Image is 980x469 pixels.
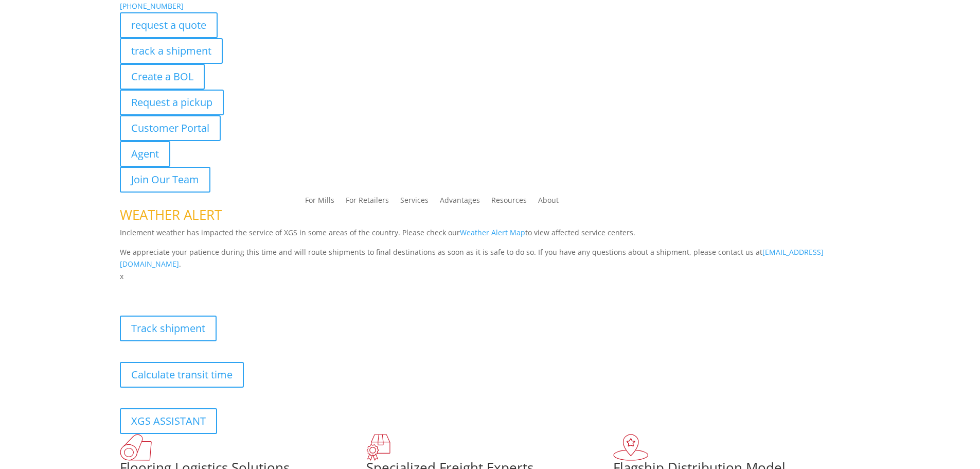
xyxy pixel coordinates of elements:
a: Services [400,197,429,208]
a: Customer Portal [120,115,221,141]
a: XGS ASSISTANT [120,408,217,434]
a: request a quote [120,12,218,38]
img: xgs-icon-flagship-distribution-model-red [613,434,649,461]
p: x [120,270,861,283]
a: Agent [120,141,170,167]
a: For Mills [305,197,334,208]
a: For Retailers [346,197,389,208]
a: track a shipment [120,38,223,64]
a: Create a BOL [120,64,205,90]
a: Weather Alert Map [460,228,525,237]
a: [PHONE_NUMBER] [120,1,184,11]
a: Track shipment [120,316,217,341]
a: Calculate transit time [120,362,244,388]
p: We appreciate your patience during this time and will route shipments to final destinations as so... [120,246,861,271]
span: WEATHER ALERT [120,205,222,224]
a: Resources [491,197,527,208]
a: Join Our Team [120,167,210,193]
b: Visibility, transparency, and control for your entire supply chain. [120,284,349,294]
a: Advantages [440,197,480,208]
a: Request a pickup [120,90,224,115]
p: Inclement weather has impacted the service of XGS in some areas of the country. Please check our ... [120,227,861,246]
img: xgs-icon-focused-on-flooring-red [366,434,390,461]
img: xgs-icon-total-supply-chain-intelligence-red [120,434,152,461]
a: About [538,197,559,208]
